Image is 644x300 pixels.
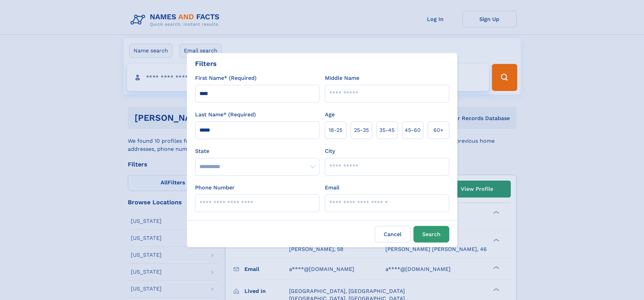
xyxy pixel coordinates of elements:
span: 60+ [433,126,444,134]
label: First Name* (Required) [195,74,257,82]
label: Last Name* (Required) [195,111,256,119]
span: 35‑45 [379,126,395,134]
span: 45‑60 [405,126,421,134]
span: 18‑25 [329,126,342,134]
span: 25‑35 [354,126,369,134]
label: Email [325,184,339,192]
label: City [325,147,335,155]
div: Filters [195,59,217,69]
label: Middle Name [325,74,359,82]
label: Cancel [375,226,411,243]
button: Search [413,226,449,243]
label: Phone Number [195,184,235,192]
label: State [195,147,319,155]
label: Age [325,111,335,119]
